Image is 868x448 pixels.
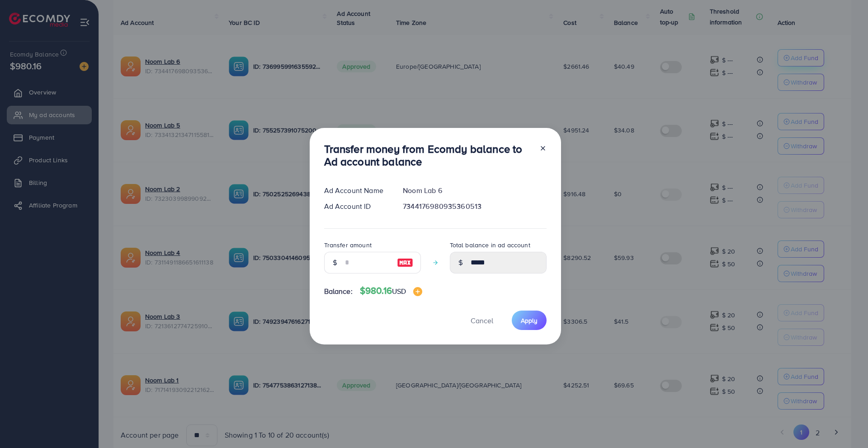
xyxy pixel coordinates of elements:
[397,257,413,268] img: image
[360,285,423,297] h4: $980.16
[396,185,553,196] div: Noom Lab 6
[830,407,861,441] iframe: Chat
[324,142,532,169] h3: Transfer money from Ecomdy balance to Ad account balance
[471,316,493,325] span: Cancel
[459,311,505,330] button: Cancel
[317,185,396,196] div: Ad Account Name
[392,286,406,296] span: USD
[521,316,538,325] span: Apply
[317,201,396,212] div: Ad Account ID
[324,286,353,297] span: Balance:
[324,241,372,250] label: Transfer amount
[512,311,547,330] button: Apply
[396,201,553,212] div: 7344176980935360513
[413,287,422,296] img: image
[450,241,530,250] label: Total balance in ad account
